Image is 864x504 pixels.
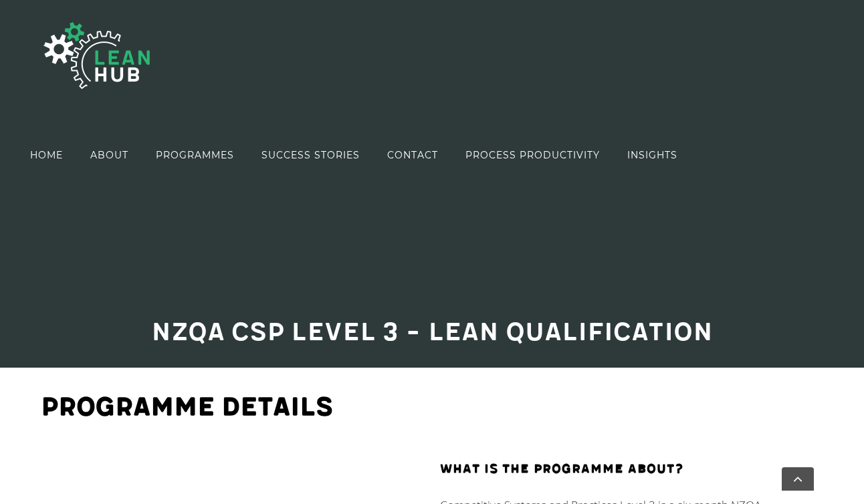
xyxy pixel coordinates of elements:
[90,116,128,193] a: ABOUT
[90,150,128,160] span: ABOUT
[627,150,677,160] span: INSIGHTS
[156,150,234,160] span: PROGRAMMES
[387,116,438,193] a: CONTACT
[387,150,438,160] span: CONTACT
[41,392,333,423] strong: Programme details
[156,116,234,193] a: PROGRAMMES
[465,150,600,160] span: PROCESS PRODUCTIVITY
[30,116,63,193] a: HOME
[151,317,713,348] span: NZQA CSP Level 3 – Lean Qualification
[30,8,164,103] img: The Lean Hub | Optimising productivity with Lean Logo
[261,116,360,193] a: SUCCESS STORIES
[30,116,677,193] nav: Main Menu
[627,116,677,193] a: INSIGHTS
[30,150,63,160] span: HOME
[261,150,360,160] span: SUCCESS STORIES
[465,116,600,193] a: PROCESS PRODUCTIVITY
[440,461,684,477] strong: What is the programme about?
